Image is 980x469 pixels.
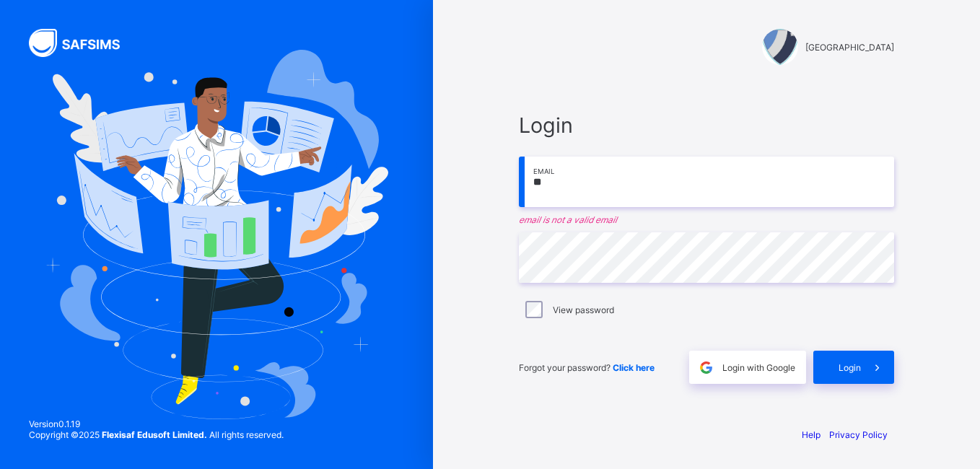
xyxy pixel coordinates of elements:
img: Hero Image [45,50,388,419]
a: Privacy Policy [829,429,888,440]
span: Login [839,362,861,373]
span: [GEOGRAPHIC_DATA] [805,42,894,53]
span: Version 0.1.19 [29,418,284,429]
span: Forgot your password? [519,362,655,373]
strong: Flexisaf Edusoft Limited. [102,429,207,440]
span: Login [519,113,894,138]
span: Copyright © 2025 All rights reserved. [29,429,284,440]
img: google.396cfc9801f0270233282035f929180a.svg [698,359,714,376]
img: SAFSIMS Logo [29,29,137,57]
em: email is not a valid email [519,214,894,225]
label: View password [553,304,614,315]
a: Help [802,429,821,440]
a: Click here [613,362,655,373]
span: Login with Google [722,362,795,373]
